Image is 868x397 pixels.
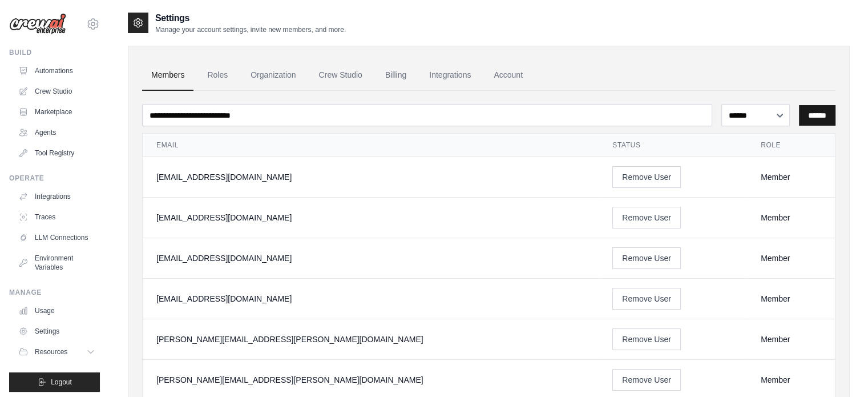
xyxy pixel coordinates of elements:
div: [EMAIL_ADDRESS][DOMAIN_NAME] [156,171,585,183]
button: Remove User [612,328,681,350]
th: Role [747,134,835,157]
button: Resources [14,343,100,361]
a: Account [485,60,532,91]
div: Member [761,293,821,304]
button: Remove User [612,166,681,188]
div: Build [9,48,100,57]
div: Member [761,252,821,264]
div: Member [761,171,821,183]
div: Member [761,212,821,223]
button: Remove User [612,247,681,269]
a: Marketplace [14,103,100,121]
button: Logout [9,372,100,392]
span: Logout [51,378,72,387]
a: Organization [241,60,305,91]
div: Member [761,374,821,386]
th: Status [599,134,747,157]
div: [PERSON_NAME][EMAIL_ADDRESS][PERSON_NAME][DOMAIN_NAME] [156,334,585,345]
span: Resources [35,347,67,356]
a: Crew Studio [310,60,372,91]
a: Integrations [14,187,100,206]
iframe: Chat Widget [811,342,868,397]
img: Logo [9,13,66,35]
a: Tool Registry [14,144,100,162]
a: Environment Variables [14,249,100,276]
p: Manage your account settings, invite new members, and more. [155,25,346,34]
button: Remove User [612,207,681,228]
a: Settings [14,322,100,340]
a: Usage [14,302,100,320]
a: Crew Studio [14,82,100,101]
div: [PERSON_NAME][EMAIL_ADDRESS][PERSON_NAME][DOMAIN_NAME] [156,374,585,386]
div: Manage [9,288,100,297]
a: Roles [198,60,237,91]
button: Remove User [612,369,681,391]
a: Integrations [420,60,480,91]
div: [EMAIL_ADDRESS][DOMAIN_NAME] [156,293,585,304]
div: Member [761,334,821,345]
button: Remove User [612,288,681,310]
th: Email [143,134,599,157]
h2: Settings [155,11,346,25]
div: Operate [9,174,100,183]
a: LLM Connections [14,228,100,247]
div: [EMAIL_ADDRESS][DOMAIN_NAME] [156,212,585,223]
a: Automations [14,62,100,80]
a: Members [142,60,193,91]
div: [EMAIL_ADDRESS][DOMAIN_NAME] [156,252,585,264]
a: Traces [14,208,100,226]
a: Billing [376,60,415,91]
a: Agents [14,123,100,142]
